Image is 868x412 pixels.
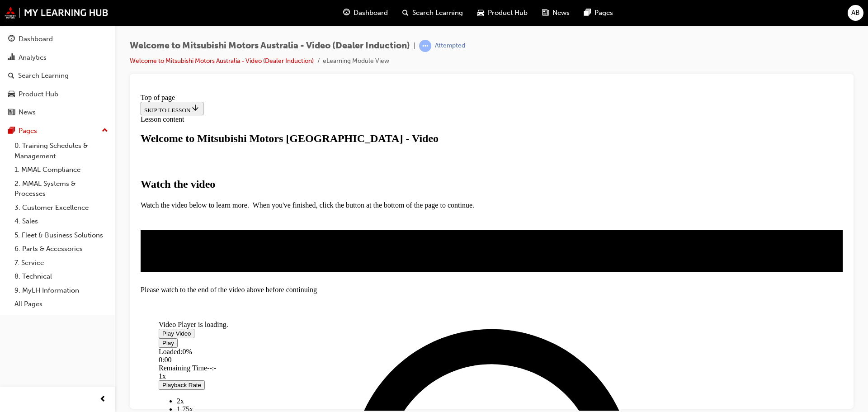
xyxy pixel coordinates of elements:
[11,139,112,163] a: 0. Training Schedules & Management
[130,57,314,65] a: Welcome to Mitsubishi Motors Australia - Video (Dealer Induction)
[435,42,465,50] div: Attempted
[19,107,36,118] div: News
[4,31,112,47] a: Dashboard
[4,43,706,55] h1: Welcome to Mitsubishi Motors [GEOGRAPHIC_DATA] - Video
[414,41,415,51] span: |
[542,7,549,19] span: news-icon
[130,41,410,51] span: Welcome to Mitsubishi Motors Australia - Video (Dealer Induction)
[5,7,108,19] img: mmal
[4,104,112,121] a: News
[11,297,112,311] a: All Pages
[11,256,112,270] a: 7. Service
[343,7,350,19] span: guage-icon
[8,90,15,99] span: car-icon
[8,127,15,135] span: pages-icon
[419,40,431,52] span: learningRecordVerb_ATTEMPT-icon
[4,196,706,204] div: Please watch to the end of the video above before continuing
[4,25,47,33] span: Lesson content
[102,125,108,137] span: up-icon
[4,88,78,100] strong: Watch the video
[402,7,409,19] span: search-icon
[19,52,47,63] div: Analytics
[552,8,570,18] span: News
[99,394,106,405] span: prev-icon
[4,12,66,25] button: SKIP TO LESSON
[11,201,112,215] a: 3. Customer Excellence
[11,163,112,177] a: 1. MMAL Compliance
[4,123,112,139] button: Pages
[11,284,112,298] a: 9. MyLH Information
[4,49,112,66] a: Analytics
[11,177,112,201] a: 2. MMAL Systems & Processes
[336,4,395,22] a: guage-iconDashboard
[11,228,112,242] a: 5. Fleet & Business Solutions
[4,67,112,84] a: Search Learning
[11,242,112,256] a: 6. Parts & Accessories
[584,7,591,19] span: pages-icon
[412,8,463,18] span: Search Learning
[19,34,53,44] div: Dashboard
[577,4,620,22] a: pages-iconPages
[11,270,112,284] a: 8. Technical
[19,126,37,136] div: Pages
[18,71,69,81] div: Search Learning
[851,8,860,18] span: AB
[19,89,58,99] div: Product Hub
[323,56,389,66] li: eLearning Module View
[8,109,15,117] span: news-icon
[11,214,112,228] a: 4. Sales
[4,111,706,119] p: Watch the video below to learn more. When you've finished, click the button at the bottom of the ...
[488,8,528,18] span: Product Hub
[395,4,470,22] a: search-iconSearch Learning
[354,8,388,18] span: Dashboard
[477,7,484,19] span: car-icon
[8,72,14,80] span: search-icon
[848,5,863,21] button: AB
[7,17,63,24] span: SKIP TO LESSON
[8,54,15,62] span: chart-icon
[594,8,613,18] span: Pages
[4,4,706,12] div: Top of page
[4,29,112,123] button: DashboardAnalyticsSearch LearningProduct HubNews
[8,35,15,43] span: guage-icon
[470,4,535,22] a: car-iconProduct Hub
[535,4,577,22] a: news-iconNews
[4,86,112,103] a: Product Hub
